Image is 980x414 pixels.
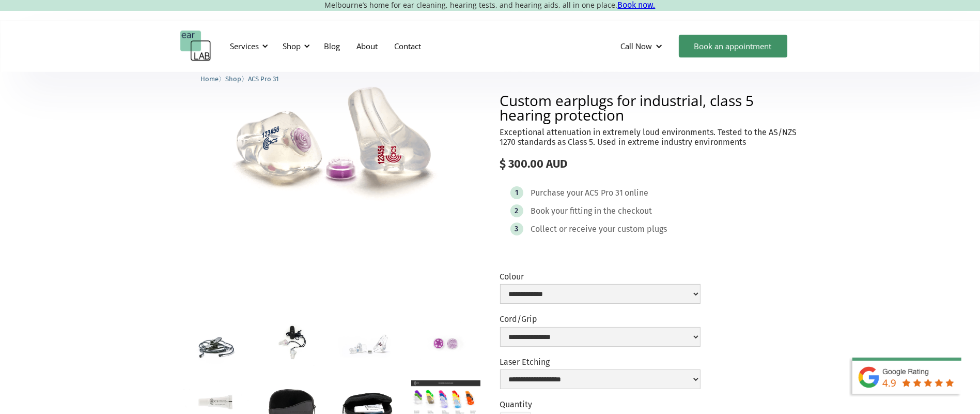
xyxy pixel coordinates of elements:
a: About [349,31,386,61]
div: online [625,188,649,198]
div: 3 [515,225,519,233]
a: open lightbox [257,321,326,366]
li: 〉 [226,73,248,84]
a: open lightbox [411,321,480,367]
img: ACS Pro 31 [180,41,480,248]
a: home [180,31,211,62]
a: ACS Pro 31 [248,73,279,83]
label: Colour [500,272,701,282]
h2: Custom earplugs for industrial, class 5 hearing protection [500,93,800,122]
label: Laser Etching [500,357,701,367]
div: Collect or receive your custom plugs [531,224,667,234]
a: Home [201,73,219,83]
div: Purchase your [531,188,584,198]
a: open lightbox [180,321,249,372]
div: Services [230,41,259,51]
a: Shop [226,73,242,83]
a: Book an appointment [679,35,787,57]
label: Cord/Grip [500,314,701,324]
div: Shop [283,41,301,51]
p: Exceptional attenuation in extremely loud environments. Tested to the AS/NZS 1270 standards as Cl... [500,127,800,147]
label: Quantity [500,400,533,409]
div: Call Now [613,31,674,62]
a: Blog [316,31,349,61]
div: Services [224,31,272,62]
div: $ 300.00 AUD [500,157,800,171]
span: Shop [226,75,242,83]
div: 1 [515,189,518,197]
div: ACS Pro 31 [585,188,624,198]
a: open lightbox [180,41,480,248]
span: ACS Pro 31 [248,75,279,83]
div: Book your fitting in the checkout [531,206,652,216]
li: 〉 [201,73,226,84]
div: 2 [515,207,519,215]
span: Home [201,75,219,83]
a: Contact [386,31,430,61]
div: Shop [277,31,314,62]
div: Call Now [621,41,652,51]
a: open lightbox [334,321,403,372]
